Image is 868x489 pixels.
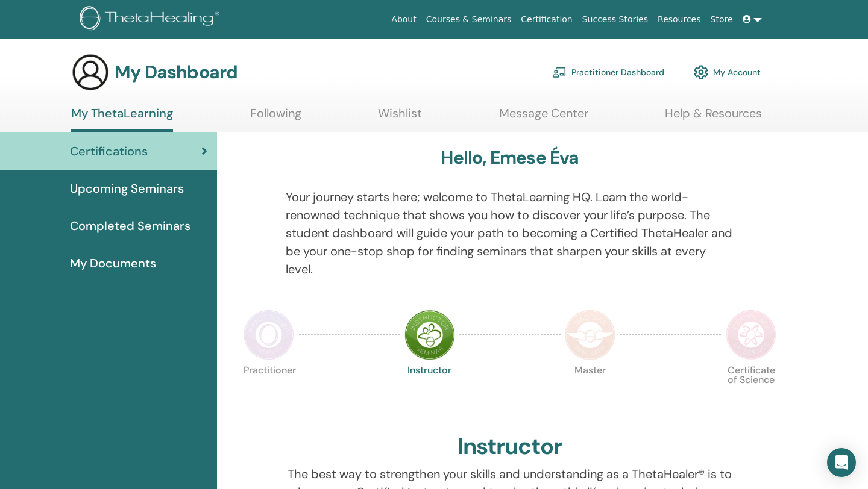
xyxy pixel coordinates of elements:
a: Message Center [499,106,588,129]
p: Practitioner [244,366,294,416]
img: Master [565,310,615,360]
a: Help & Resources [665,106,762,129]
a: Certification [516,8,577,31]
h2: Instructor [458,433,563,461]
a: Store [706,8,738,31]
a: My ThetaLearning [71,106,173,132]
a: Success Stories [577,8,653,31]
img: chalkboard-teacher.svg [552,67,567,78]
img: generic-user-icon.jpg [71,53,110,92]
img: Practitioner [244,310,294,360]
h3: My Dashboard [115,61,237,83]
div: Open Intercom Messenger [827,448,856,477]
a: Practitioner Dashboard [552,59,664,86]
p: Certificate of Science [726,366,776,416]
a: About [386,8,421,31]
span: My Documents [70,254,156,272]
p: Master [565,366,615,416]
a: Courses & Seminars [421,8,517,31]
img: Certificate of Science [726,310,776,360]
a: Wishlist [378,106,422,129]
img: logo.png [80,6,224,33]
a: My Account [694,59,761,86]
img: cog.svg [694,62,708,83]
a: Resources [653,8,706,31]
p: Instructor [404,366,455,416]
span: Completed Seminars [70,217,190,235]
p: Your journey starts here; welcome to ThetaLearning HQ. Learn the world-renowned technique that sh... [286,188,735,278]
img: Instructor [404,310,455,360]
span: Upcoming Seminars [70,179,184,198]
a: Following [250,106,301,129]
span: Certifications [70,142,148,160]
h3: Hello, Emese Éva [441,147,579,169]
